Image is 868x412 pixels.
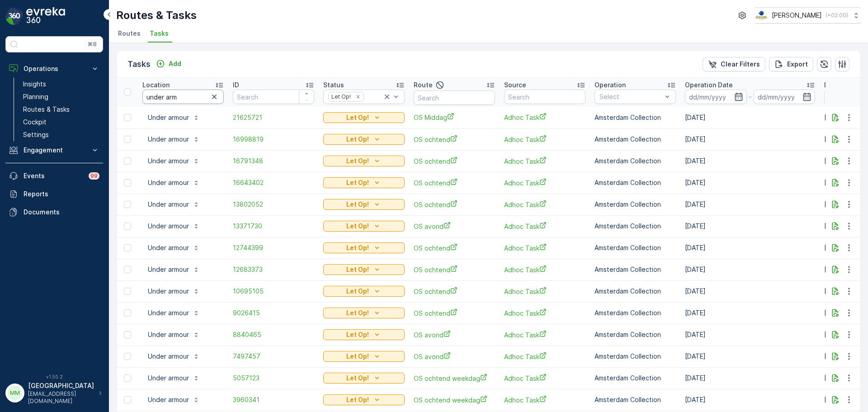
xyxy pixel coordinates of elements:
[346,135,369,144] p: Let Op!
[346,200,369,209] p: Let Op!
[148,287,189,296] p: Under armour
[323,156,405,166] button: Let Op!
[142,262,205,277] button: Under armour
[142,349,205,364] button: Under armour
[504,135,585,144] span: Adhoc Task
[5,203,103,221] a: Documents
[685,90,747,104] input: dd/mm/yyyy
[124,396,131,403] div: Toggle Row Selected
[5,167,103,185] a: Events99
[594,352,676,361] p: Amsterdam Collection
[414,222,495,231] a: OS avond
[124,201,131,208] div: Toggle Row Selected
[414,178,495,188] a: OS ochtend
[148,308,189,317] p: Under armour
[233,178,314,187] span: 16643402
[755,10,768,20] img: basis-logo_rgb2x.png
[594,81,626,90] p: Operation
[323,242,405,253] button: Let Op!
[233,113,314,122] a: 21625721
[721,60,760,69] p: Clear Filters
[169,59,181,68] p: Add
[116,8,197,23] p: Routes & Tasks
[414,374,495,383] span: OS ochtend weekdag
[353,93,363,100] div: Remove Let Op!
[680,215,820,237] td: [DATE]
[346,287,369,296] p: Let Op!
[233,374,314,383] a: 5057123
[414,81,433,90] p: Route
[142,132,205,147] button: Under armour
[594,178,676,187] p: Amsterdam Collection
[142,154,205,168] button: Under armour
[504,374,585,383] span: Adhoc Task
[680,172,820,194] td: [DATE]
[233,156,314,166] span: 16791348
[414,135,495,144] a: OS ochtend
[346,308,369,317] p: Let Op!
[23,130,49,139] p: Settings
[329,92,352,101] div: Let Op!
[142,81,170,90] p: Location
[323,177,405,188] button: Let Op!
[233,308,314,317] a: 9026415
[148,113,189,122] p: Under armour
[19,103,103,116] a: Routes & Tasks
[824,81,854,90] p: Due Date
[233,200,314,209] a: 13802052
[124,223,131,230] div: Toggle Row Selected
[414,243,495,253] a: OS ochtend
[142,197,205,212] button: Under armour
[594,374,676,383] p: Amsterdam Collection
[124,331,131,338] div: Toggle Row Selected
[504,222,585,231] span: Adhoc Task
[142,219,205,233] button: Under armour
[504,243,585,253] a: Adhoc Task
[685,81,733,90] p: Operation Date
[680,367,820,389] td: [DATE]
[142,110,205,125] button: Under armour
[504,200,585,209] span: Adhoc Task
[148,222,189,231] p: Under armour
[142,306,205,320] button: Under armour
[594,308,676,317] p: Amsterdam Collection
[323,394,405,405] button: Let Op!
[142,175,205,190] button: Under armour
[504,81,526,90] p: Source
[680,324,820,346] td: [DATE]
[5,60,103,78] button: Operations
[142,371,205,385] button: Under armour
[323,221,405,232] button: Let Op!
[148,243,189,252] p: Under armour
[504,113,585,122] a: Adhoc Task
[142,393,205,407] button: Under armour
[233,265,314,274] span: 12683373
[680,389,820,411] td: [DATE]
[142,327,205,342] button: Under armour
[323,308,405,318] button: Let Op!
[504,265,585,275] span: Adhoc Task
[594,330,676,339] p: Amsterdam Collection
[414,395,495,405] a: OS ochtend weekdag
[749,91,752,102] p: -
[703,57,765,71] button: Clear Filters
[772,11,822,20] p: [PERSON_NAME]
[323,329,405,340] button: Let Op!
[594,222,676,231] p: Amsterdam Collection
[414,287,495,296] a: OS ochtend
[504,178,585,188] span: Adhoc Task
[26,7,65,25] img: logo_dark-DEwI_e13.png
[346,156,369,166] p: Let Op!
[594,200,676,209] p: Amsterdam Collection
[504,308,585,318] a: Adhoc Task
[323,351,405,362] button: Let Op!
[233,81,239,90] p: ID
[24,189,99,199] p: Reports
[148,200,189,209] p: Under armour
[233,352,314,361] span: 7497457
